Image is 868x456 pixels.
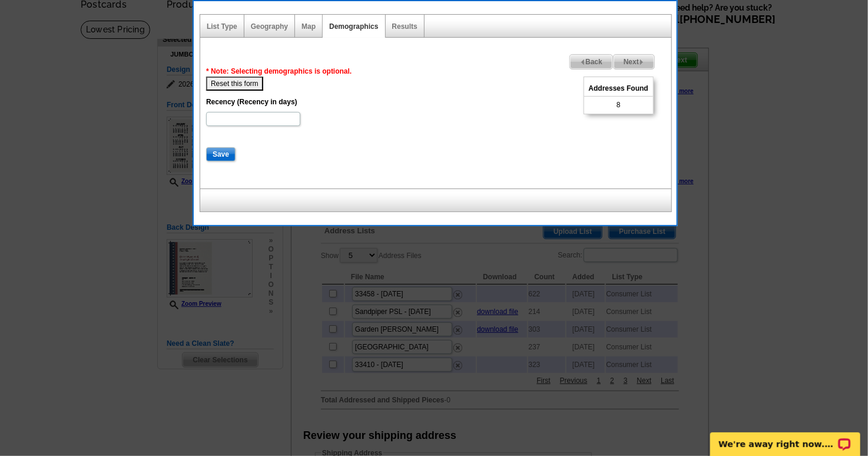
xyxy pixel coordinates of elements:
[617,100,621,110] span: 8
[206,147,236,161] input: Save
[302,22,316,31] a: Map
[251,22,288,31] a: Geography
[613,54,655,70] a: Next
[569,54,613,70] a: Back
[584,81,653,97] span: Addresses Found
[639,60,644,65] img: button-next-arrow-gray.png
[392,22,418,31] a: Results
[614,55,654,69] span: Next
[703,419,868,456] iframe: LiveChat chat widget
[580,60,585,65] img: button-prev-arrow-gray.png
[206,77,263,91] button: Reset this form
[329,22,378,31] a: Demographics
[206,97,297,107] label: Recency (Recency in days)
[206,67,352,75] span: * Note: Selecting demographics is optional.
[207,22,237,31] a: List Type
[570,55,612,69] span: Back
